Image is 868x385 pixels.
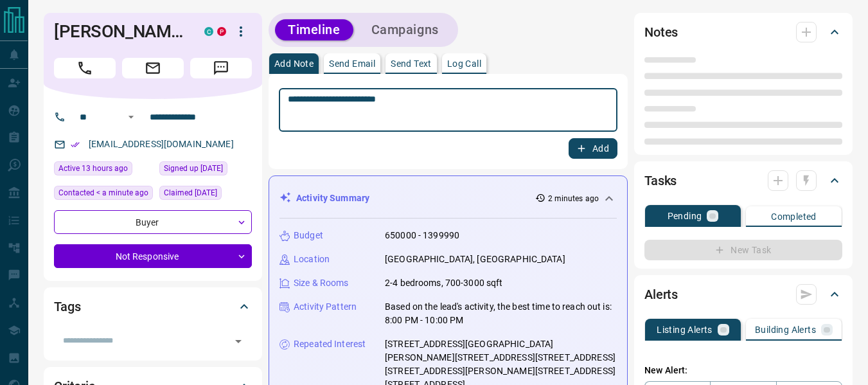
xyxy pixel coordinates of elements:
div: Notes [644,17,842,48]
p: Building Alerts [755,325,816,334]
span: Signed up [DATE] [164,162,223,175]
span: Active 13 hours ago [58,162,128,175]
p: 2 minutes ago [548,193,599,204]
p: [GEOGRAPHIC_DATA], [GEOGRAPHIC_DATA] [385,253,565,266]
div: Not Responsive [54,244,252,268]
p: 2-4 bedrooms, 700-3000 sqft [385,276,503,290]
h2: Notes [644,22,678,42]
p: Listing Alerts [657,325,713,334]
p: Send Text [391,59,432,68]
p: Activity Pattern [294,300,357,314]
p: New Alert: [644,364,842,377]
div: property.ca [217,27,226,36]
div: condos.ca [204,27,213,36]
h2: Tasks [644,170,677,191]
div: Tue Mar 04 2025 [159,186,252,204]
p: Completed [771,212,817,221]
div: Wed Aug 13 2025 [54,186,153,204]
h2: Alerts [644,284,678,305]
button: Campaigns [359,19,452,40]
a: [EMAIL_ADDRESS][DOMAIN_NAME] [89,139,234,149]
div: Alerts [644,279,842,310]
p: Budget [294,229,323,242]
div: Buyer [54,210,252,234]
div: Tue Mar 04 2025 [159,161,252,179]
button: Add [569,138,617,159]
span: Contacted < a minute ago [58,186,148,199]
div: Tasks [644,165,842,196]
div: Tags [54,291,252,322]
p: 650000 - 1399990 [385,229,459,242]
p: Send Email [329,59,375,68]
p: Based on the lead's activity, the best time to reach out is: 8:00 PM - 10:00 PM [385,300,617,327]
span: Call [54,58,116,78]
h2: Tags [54,296,80,317]
button: Timeline [275,19,353,40]
div: Activity Summary2 minutes ago [279,186,617,210]
h1: [PERSON_NAME] [54,21,185,42]
p: Add Note [274,59,314,68]
div: Tue Aug 12 2025 [54,161,153,179]
p: Activity Summary [296,192,369,205]
svg: Email Verified [71,140,80,149]
p: Size & Rooms [294,276,349,290]
span: Email [122,58,184,78]
button: Open [123,109,139,125]
p: Location [294,253,330,266]
span: Claimed [DATE] [164,186,217,199]
p: Pending [668,211,702,220]
p: Repeated Interest [294,337,366,351]
button: Open [229,332,247,350]
p: Log Call [447,59,481,68]
span: Message [190,58,252,78]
